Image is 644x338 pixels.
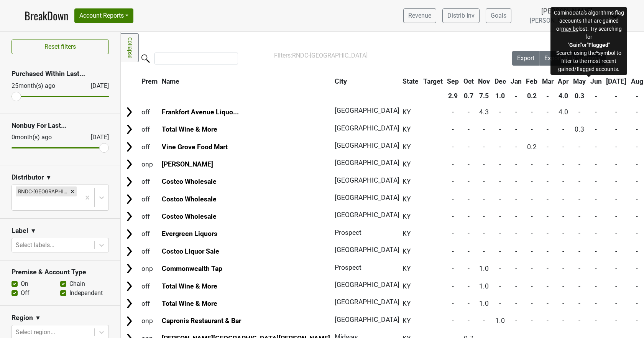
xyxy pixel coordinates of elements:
[615,230,617,237] span: -
[123,280,135,292] img: Arrow right
[140,121,159,138] td: off
[123,228,135,240] img: Arrow right
[122,74,139,88] th: &nbsp;: activate to sort column ascending
[595,317,597,325] span: -
[160,74,332,88] th: Name: activate to sort column ascending
[123,298,135,309] img: Arrow right
[468,178,470,185] span: -
[578,317,580,325] span: -
[11,133,72,142] div: 0 month(s) ago
[162,213,217,220] a: Costco Wholesale
[46,173,52,182] span: ▼
[499,265,501,272] span: -
[587,42,610,48] b: "Flagged"
[547,143,549,151] span: -
[547,230,549,237] span: -
[578,108,580,116] span: -
[515,108,517,116] span: -
[515,143,517,151] span: -
[401,74,421,88] th: State: activate to sort column ascending
[402,247,411,255] span: KY
[162,247,219,255] a: Costco Liquor Sale
[561,26,578,32] u: may be
[452,125,454,133] span: -
[140,226,159,242] td: off
[402,300,411,307] span: KY
[162,282,217,290] a: Total Wine & More
[499,125,501,133] span: -
[524,74,539,88] th: Feb: activate to sort column ascending
[452,282,454,290] span: -
[452,213,454,220] span: -
[559,108,568,116] span: 4.0
[468,317,470,325] span: -
[423,77,443,85] span: Target
[524,89,539,103] th: 0.2
[468,230,470,237] span: -
[636,213,638,220] span: -
[495,317,505,325] span: 1.0
[595,125,597,133] span: -
[636,160,638,168] span: -
[547,247,549,255] span: -
[515,160,517,168] span: -
[335,229,361,236] span: Prospect
[21,289,30,298] label: Off
[615,300,617,307] span: -
[483,230,485,237] span: -
[517,54,534,62] span: Export
[402,282,411,290] span: KY
[595,143,597,151] span: -
[596,50,598,56] b: ^
[531,125,533,133] span: -
[140,74,159,88] th: Prem: activate to sort column ascending
[123,106,135,118] img: Arrow right
[515,282,517,290] span: -
[499,282,501,290] span: -
[562,213,564,220] span: -
[515,300,517,307] span: -
[25,8,68,24] a: BreakDown
[402,213,411,220] span: KY
[547,125,549,133] span: -
[515,265,517,272] span: -
[476,89,492,103] th: 7.5
[578,143,580,151] span: -
[402,265,411,272] span: KY
[556,89,571,103] th: 4.0
[515,125,517,133] span: -
[509,89,524,103] th: -
[483,195,485,203] span: -
[595,195,597,203] span: -
[162,317,241,325] a: Capronis Restaurant & Bar
[162,265,222,272] a: Commonwealth Tap
[162,195,217,203] a: Costco Wholesale
[402,230,411,237] span: KY
[636,247,638,255] span: -
[562,247,564,255] span: -
[527,143,537,151] span: 0.2
[483,160,485,168] span: -
[615,213,617,220] span: -
[615,178,617,185] span: -
[468,213,470,220] span: -
[493,74,508,88] th: Dec: activate to sort column ascending
[636,282,638,290] span: -
[568,42,582,48] b: "Gain"
[562,125,564,133] span: -
[571,89,588,103] th: 0.3
[530,6,604,16] div: [PERSON_NAME]
[483,247,485,255] span: -
[479,282,489,290] span: 1.0
[615,108,617,116] span: -
[445,89,461,103] th: 2.9
[615,282,617,290] span: -
[140,278,159,294] td: off
[452,143,454,151] span: -
[123,263,135,274] img: Arrow right
[615,195,617,203] span: -
[531,108,533,116] span: -
[35,313,41,323] span: ▼
[162,178,217,185] a: Costco Wholesale
[121,33,139,62] a: Collapse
